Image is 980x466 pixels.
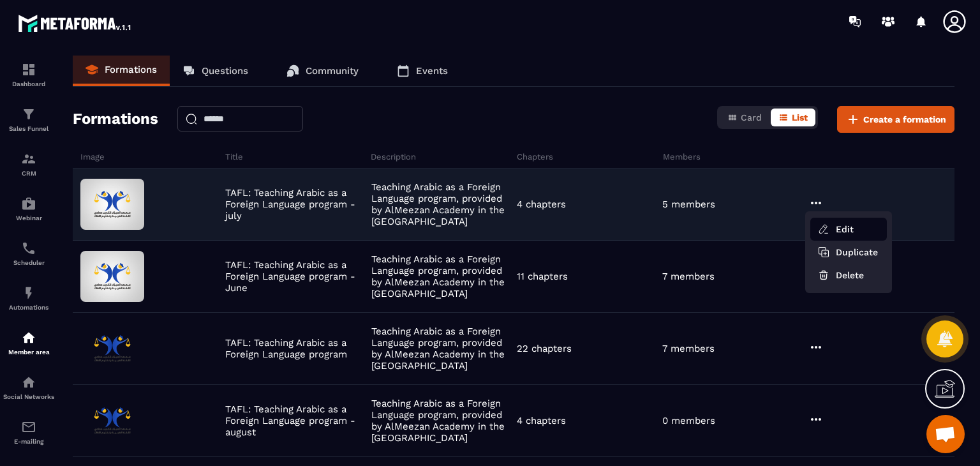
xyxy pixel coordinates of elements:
p: 11 chapters [517,271,568,282]
p: Dashboard [3,80,54,87]
img: email [21,419,36,435]
p: Social Networks [3,393,54,400]
a: formationformationSales Funnel [3,97,54,142]
img: formation [21,62,36,77]
span: Create a formation [863,113,946,126]
a: Events [384,56,461,86]
p: Community [306,65,359,77]
p: 4 chapters [517,199,566,210]
h2: Formations [73,106,158,133]
a: automationsautomationsAutomations [3,276,54,320]
p: 7 members [662,271,715,282]
button: Edit [810,218,887,241]
a: Questions [170,56,261,86]
p: 0 members [662,415,715,426]
img: automations [21,330,36,345]
p: CRM [3,170,54,177]
img: social-network [21,375,36,390]
button: Create a formation [837,106,954,133]
a: social-networksocial-networkSocial Networks [3,365,54,410]
p: Teaching Arabic as a Foreign Language program, provided by AlMeezan Academy in the [GEOGRAPHIC_DATA] [371,398,510,444]
img: formation-background [80,395,144,446]
p: Questions [202,65,248,77]
button: Delete [810,264,887,287]
button: Card [720,109,769,126]
p: Webinar [3,214,54,222]
h6: Description [371,152,514,162]
p: TAFL: Teaching Arabic as a Foreign Language program - June [225,259,364,294]
p: Teaching Arabic as a Foreign Language program, provided by AlMeezan Academy in the [GEOGRAPHIC_DATA] [371,181,510,227]
p: Formations [105,64,157,75]
p: TAFL: Teaching Arabic as a Foreign Language program [225,337,364,360]
p: 4 chapters [517,415,566,426]
a: emailemailE-mailing [3,410,54,455]
p: 22 chapters [517,343,572,354]
a: Community [274,56,371,86]
button: Duplicate [810,241,887,264]
p: TAFL: Teaching Arabic as a Foreign Language program - july [225,187,364,222]
h6: Chapters [517,152,660,162]
h6: Members [663,152,806,162]
p: Sales Funnel [3,125,54,132]
p: Events [416,65,448,77]
h6: Title [225,152,368,162]
span: List [792,112,808,123]
img: formation-background [80,323,144,374]
a: schedulerschedulerScheduler [3,231,54,276]
p: 5 members [662,199,715,210]
img: logo [18,11,133,34]
img: scheduler [21,241,36,256]
img: automations [21,196,36,211]
img: formation [21,107,36,122]
img: automations [21,285,36,301]
p: 7 members [662,343,715,354]
h6: Image [80,152,222,162]
a: formationformationCRM [3,142,54,186]
button: List [771,109,815,126]
img: formation-background [80,179,144,230]
p: E-mailing [3,438,54,445]
p: Automations [3,304,54,311]
p: Teaching Arabic as a Foreign Language program, provided by AlMeezan Academy in the [GEOGRAPHIC_DATA] [371,253,510,299]
a: automationsautomationsWebinar [3,186,54,231]
p: Scheduler [3,259,54,266]
a: Formations [73,56,170,86]
img: formation [21,151,36,167]
a: automationsautomationsMember area [3,320,54,365]
p: TAFL: Teaching Arabic as a Foreign Language program - august [225,403,364,438]
a: formationformationDashboard [3,52,54,97]
img: formation-background [80,251,144,302]
a: Open chat [926,415,965,453]
p: Teaching Arabic as a Foreign Language program, provided by AlMeezan Academy in the [GEOGRAPHIC_DATA] [371,326,510,372]
span: Card [741,112,762,123]
p: Member area [3,349,54,356]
